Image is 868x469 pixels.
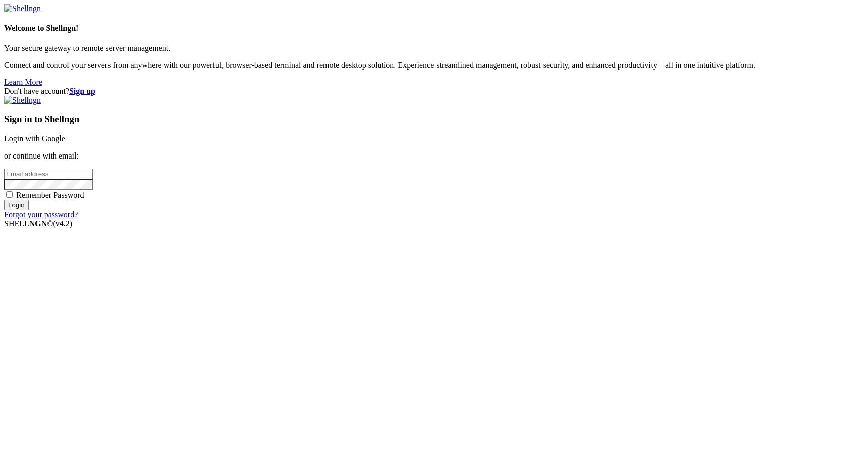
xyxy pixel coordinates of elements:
[4,219,72,228] span: SHELL ©
[4,151,864,161] p: or continue with email:
[16,191,84,199] span: Remember Password
[4,78,42,86] a: Learn More
[4,134,65,143] a: Login with Google
[4,4,41,13] img: Shellngn
[4,96,41,105] img: Shellngn
[4,114,864,125] h3: Sign in to Shellngn
[6,191,13,198] input: Remember Password
[4,44,864,53] p: Your secure gateway to remote server management.
[4,169,93,179] input: Email address
[69,87,95,95] a: Sign up
[4,61,864,70] p: Connect and control your servers from anywhere with our powerful, browser-based terminal and remo...
[4,87,864,96] div: Don't have account?
[4,24,864,33] h4: Welcome to Shellngn!
[53,219,73,228] span: 4.2.0
[4,200,29,210] input: Login
[4,210,78,219] a: Forgot your password?
[29,219,47,228] b: NGN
